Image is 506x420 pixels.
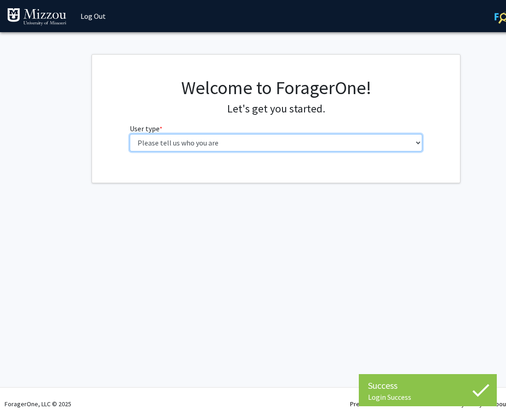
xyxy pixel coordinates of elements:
a: Press & Media [350,400,390,408]
div: ForagerOne, LLC © 2025 [5,388,71,420]
h4: Let's get you started. [130,102,423,116]
img: University of Missouri Logo [7,8,67,26]
h1: Welcome to ForagerOne! [130,77,423,99]
div: Login Success [368,392,488,402]
label: User type [130,123,162,134]
div: Success [368,379,488,392]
